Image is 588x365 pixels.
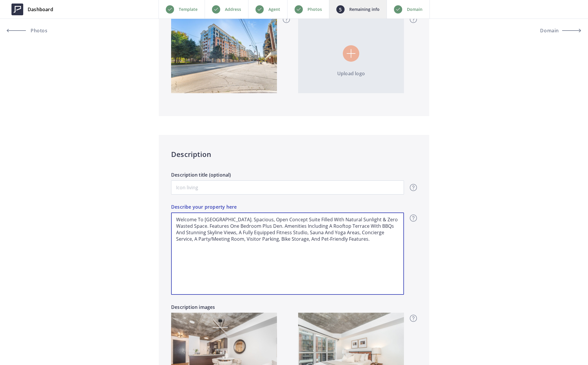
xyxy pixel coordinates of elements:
label: Describe your property here [171,203,404,212]
span: Dashboard [28,6,53,13]
p: Remaining info [349,6,380,13]
p: Address [225,6,241,13]
span: Domain [540,28,559,33]
button: Domain [528,24,581,38]
h4: Description [171,149,417,160]
input: Icon living [171,180,404,195]
img: question [283,16,290,23]
p: Agent [268,6,280,13]
img: question [410,16,417,23]
img: question [410,315,417,322]
a: Dashboard [7,1,58,18]
a: Photos [7,24,60,38]
p: Domain [407,6,422,13]
img: question [410,184,417,191]
label: Description title (optional) [171,171,404,180]
span: Photos [29,28,48,33]
img: question [410,215,417,222]
label: Description images [171,304,277,313]
p: Photos [308,6,322,13]
p: Template [179,6,198,13]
